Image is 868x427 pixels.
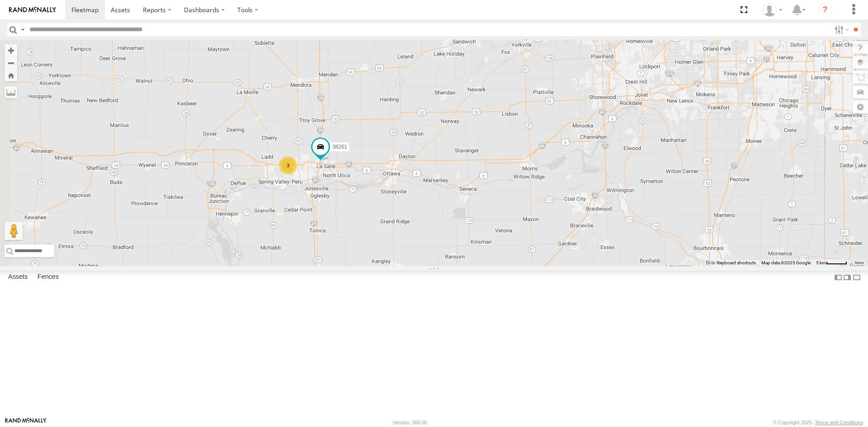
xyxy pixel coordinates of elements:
[818,3,832,17] i: ?
[279,156,297,174] div: 3
[759,3,786,17] div: Joann Gibson
[813,260,850,266] button: Map Scale: 5 km per 43 pixels
[5,418,47,427] a: Visit our Website
[815,420,863,425] a: Terms and Conditions
[393,420,427,425] div: Version: 306.00
[19,23,26,36] label: Search Query
[831,23,850,36] label: Search Filter Options
[5,222,23,240] button: Drag Pegman onto the map to open Street View
[717,260,756,266] button: Keyboard shortcuts
[4,271,32,284] label: Assets
[761,260,811,265] span: Map data ©2025 Google
[816,260,826,265] span: 5 km
[773,420,863,425] div: © Copyright 2025 -
[854,261,864,265] a: Terms (opens in new tab)
[9,7,56,13] img: rand-logo.svg
[5,86,17,99] label: Measure
[5,69,17,81] button: Zoom Home
[834,271,843,284] label: Dock Summary Table to the Left
[5,44,17,56] button: Zoom in
[852,271,861,284] label: Hide Summary Table
[33,271,63,284] label: Fences
[332,144,347,150] span: 38261
[5,56,17,69] button: Zoom out
[853,101,868,113] label: Map Settings
[843,271,852,284] label: Dock Summary Table to the Right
